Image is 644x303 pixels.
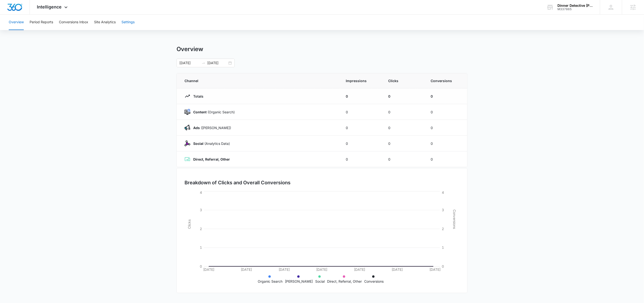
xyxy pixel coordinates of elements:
p: Conversions [364,279,384,284]
td: 0 [340,88,382,104]
td: 0 [425,151,467,167]
span: swap-right [201,61,205,65]
tspan: [DATE] [392,267,403,272]
p: Direct, Referral, Other [327,279,362,284]
tspan: [DATE] [203,267,214,272]
p: [PERSON_NAME] [285,279,313,284]
p: (Analytics Data) [190,141,230,146]
tspan: 0 [200,264,202,268]
td: 0 [382,120,425,136]
p: (Organic Search) [190,109,235,115]
span: to [201,61,205,65]
tspan: Clicks [187,219,191,229]
tspan: Conversions [452,210,457,229]
img: Content [185,109,190,115]
p: Social [315,279,325,284]
tspan: 4 [442,190,444,194]
td: 0 [340,104,382,120]
button: Settings [121,15,135,30]
strong: Direct, Referral, Other [193,157,230,161]
tspan: 3 [442,208,444,212]
span: Intelligence [37,4,62,9]
strong: Social [193,141,203,146]
tspan: 2 [200,227,202,231]
td: 0 [425,120,467,136]
td: 0 [340,120,382,136]
td: 0 [425,88,467,104]
p: Totals [190,94,203,99]
tspan: 1 [442,245,444,249]
strong: Content [193,110,207,114]
button: Conversions Inbox [59,15,88,30]
h3: Breakdown of Clicks and Overall Conversions [185,179,290,186]
strong: Ads [193,126,200,130]
tspan: [DATE] [429,267,441,272]
tspan: 4 [200,190,202,194]
p: ([PERSON_NAME]) [190,125,231,130]
td: 0 [425,136,467,151]
tspan: [DATE] [241,267,252,272]
img: Ads [185,125,190,131]
input: Start date [179,60,200,66]
tspan: 3 [200,208,202,212]
p: Organic Search [258,279,282,284]
span: Clicks [388,78,419,83]
tspan: [DATE] [279,267,290,272]
button: Site Analytics [94,15,116,30]
td: 0 [382,136,425,151]
span: Impressions [346,78,377,83]
td: 0 [382,88,425,104]
tspan: [DATE] [316,267,328,272]
td: 0 [382,104,425,120]
span: Channel [185,78,334,83]
td: 0 [340,136,382,151]
input: End date [207,60,227,66]
tspan: 0 [442,264,444,268]
span: Conversions [431,78,459,83]
h1: Overview [177,46,203,53]
button: Period Reports [30,15,53,30]
td: 0 [382,151,425,167]
tspan: [DATE] [354,267,365,272]
button: Overview [9,15,24,30]
td: 0 [425,104,467,120]
tspan: 2 [442,227,444,231]
td: 0 [340,151,382,167]
div: account name [557,4,593,8]
div: account id [557,8,593,11]
tspan: 1 [200,245,202,249]
img: Social [185,140,190,146]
